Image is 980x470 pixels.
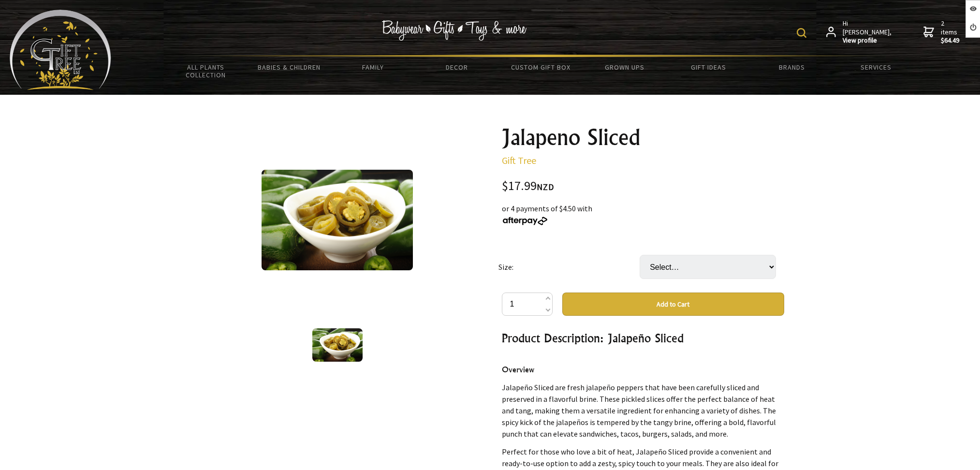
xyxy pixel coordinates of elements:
a: Hi [PERSON_NAME],View profile [826,19,892,45]
strong: $64.49 [941,36,960,45]
a: Gift Ideas [666,57,750,77]
a: All Plants Collection [164,57,248,85]
h4: Overview [502,364,784,376]
div: $17.99 [502,180,784,193]
div: or 4 payments of $4.50 with [502,203,784,226]
a: 2 items$64.49 [923,19,960,45]
a: Grown Ups [583,57,666,77]
img: Jalapeno Sliced [262,170,413,270]
img: Babywear - Gifts - Toys & more [381,20,527,41]
a: Family [331,57,415,77]
span: 2 items [941,19,960,45]
a: Services [834,57,918,77]
h3: Product Description: Jalapeño Sliced [502,330,784,346]
a: Brands [750,57,834,77]
img: Babyware - Gifts - Toys and more... [10,10,111,90]
span: NZD [537,181,554,192]
p: Jalapeño Sliced are fresh jalapeño peppers that have been carefully sliced and preserved in a fla... [502,382,784,440]
img: Jalapeno Sliced [312,328,363,362]
img: Afterpay [502,217,548,225]
h1: Jalapeno Sliced [502,126,784,149]
a: Custom Gift Box [499,57,583,77]
a: Babies & Children [248,57,331,77]
td: Size: [498,241,640,293]
a: Gift Tree [502,154,536,166]
a: Decor [415,57,498,77]
span: Hi [PERSON_NAME], [843,19,892,45]
strong: View profile [843,36,892,45]
button: Add to Cart [562,293,784,316]
img: product search [797,28,806,38]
